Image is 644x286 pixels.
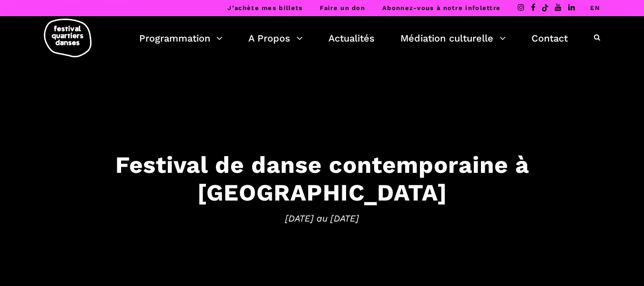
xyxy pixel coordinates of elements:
[532,30,568,46] a: Contact
[27,212,618,226] span: [DATE] au [DATE]
[227,4,303,11] a: J’achète mes billets
[328,30,375,46] a: Actualités
[320,4,365,11] a: Faire un don
[139,30,223,46] a: Programmation
[590,4,600,11] a: EN
[27,150,618,207] h3: Festival de danse contemporaine à [GEOGRAPHIC_DATA]
[248,30,303,46] a: A Propos
[44,19,92,57] img: logo-fqd-med
[382,4,501,11] a: Abonnez-vous à notre infolettre
[400,30,506,46] a: Médiation culturelle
